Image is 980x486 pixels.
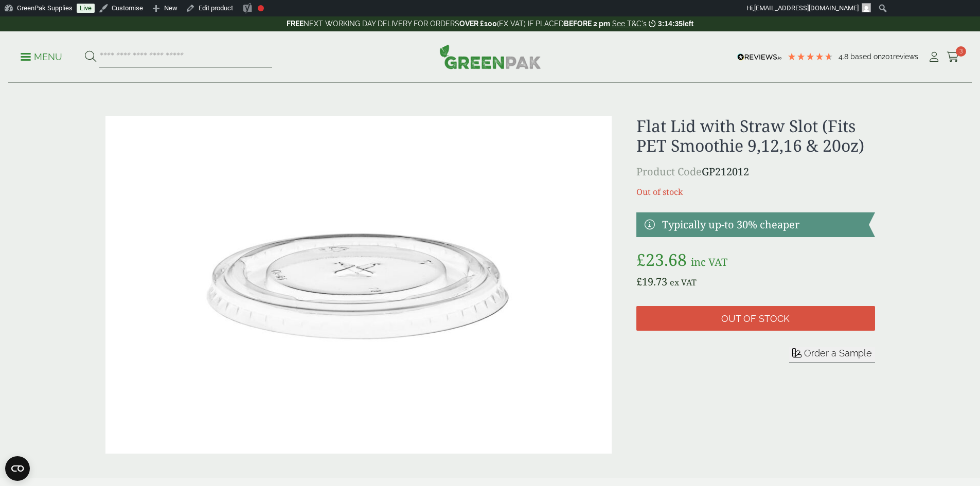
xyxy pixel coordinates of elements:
span: £ [636,275,642,289]
p: Out of stock [636,186,875,198]
a: Live [77,4,95,13]
span: left [683,20,693,28]
i: Cart [947,52,959,62]
button: Open CMP widget [5,456,30,481]
span: 201 [882,52,893,61]
p: Menu [21,51,62,63]
span: 3:14:35 [658,20,683,28]
span: Order a Sample [804,348,872,358]
img: REVIEWS.io [737,53,782,61]
img: Flat Lid With Straw Slot (Fits PET 9,12,16 & 20oz) Single Sleeve 0 [105,116,612,454]
span: 4.8 [839,52,850,61]
div: Focus keyphrase not set [258,5,264,11]
img: GreenPak Supplies [439,44,541,69]
span: £ [636,248,646,271]
a: 3 [947,49,959,65]
span: inc VAT [691,255,727,269]
strong: OVER £100 [459,20,497,28]
h1: Flat Lid with Straw Slot (Fits PET Smoothie 9,12,16 & 20oz) [636,116,875,156]
button: Order a Sample [789,347,875,363]
p: GP212012 [636,164,875,179]
span: [EMAIL_ADDRESS][DOMAIN_NAME] [754,4,859,12]
span: Product Code [636,165,702,178]
strong: FREE [287,20,304,28]
div: 4.79 Stars [787,52,833,61]
a: Menu [21,51,62,61]
i: My Account [928,52,940,62]
bdi: 23.68 [636,248,687,271]
span: 3 [956,46,966,57]
bdi: 19.73 [636,275,667,289]
span: Based on [850,52,882,61]
span: reviews [893,52,918,61]
span: Out of stock [721,313,790,325]
a: See T&C's [612,20,647,28]
strong: BEFORE 2 pm [564,20,610,28]
span: ex VAT [670,277,697,288]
